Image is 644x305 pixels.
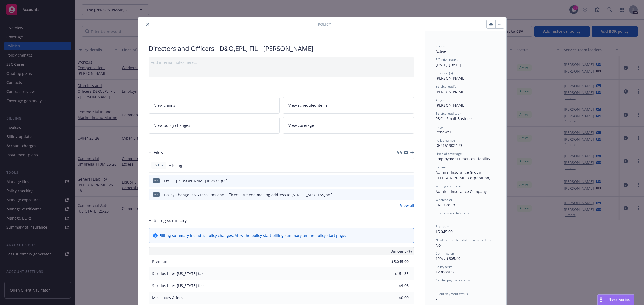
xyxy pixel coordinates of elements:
input: 0.00 [377,294,412,302]
span: - [436,216,437,221]
span: Program administrator [436,211,470,215]
span: Admiral Insurance Company [436,189,487,194]
span: Commission [436,251,454,256]
span: pdf [153,192,160,196]
button: preview file [407,192,412,198]
span: Service lead team [436,111,462,116]
a: View coverage [283,117,414,134]
span: Missing [168,163,182,168]
button: preview file [407,178,412,184]
span: CRC Group [436,202,455,207]
a: View policy changes [149,117,280,134]
div: Billing summary [149,217,187,224]
span: Carrier payment status [436,278,470,282]
span: 12% / $605.40 [436,256,460,261]
span: Stage [436,125,444,129]
span: View policy changes [154,122,190,128]
span: Surplus lines [US_STATE] fee [152,283,204,288]
span: Nova Assist [609,297,630,302]
div: Files [149,149,163,156]
span: Active [436,49,446,54]
a: View all [400,203,414,208]
span: Policy term [436,265,452,269]
div: Billing summary includes policy changes. View the policy start billing summary on the . [160,233,346,238]
button: download file [398,178,403,184]
span: Policy [318,21,331,27]
span: Policy [153,163,164,168]
span: P&C - Small Business [436,116,473,121]
span: DEP1619024P9 [436,143,462,148]
span: [PERSON_NAME] [436,103,466,108]
span: [PERSON_NAME] [436,76,466,81]
span: No [436,243,441,248]
div: [DATE] - [DATE] [436,57,496,68]
span: Policy number [436,138,457,143]
div: Policy Change 2025 Directors and Officers - Amend mailing address to [STREET_ADDRESS]pdf [164,192,332,198]
button: download file [398,192,403,198]
span: Writing company [436,184,461,188]
input: 0.00 [377,282,412,290]
span: Producer(s) [436,71,453,75]
span: View claims [154,102,175,108]
input: 0.00 [377,270,412,278]
div: Add internal notes here... [151,59,412,65]
a: View claims [149,97,280,114]
span: Lines of coverage [436,151,462,156]
h3: Billing summary [153,217,187,224]
span: Status [436,44,445,49]
span: Newfront will file state taxes and fees [436,238,491,242]
div: Directors and Officers - D&O,EPL, FIL - [PERSON_NAME] [149,44,414,53]
span: View coverage [288,122,314,128]
button: Nova Assist [597,294,634,305]
div: Employment Practices Liability [436,156,496,162]
span: Misc taxes & fees [152,295,183,300]
button: close [144,21,151,27]
span: Premium [152,259,169,264]
h3: Files [153,149,163,156]
span: Effective dates [436,57,458,62]
span: Renewal [436,129,451,135]
span: Surplus lines [US_STATE] tax [152,271,203,276]
span: $5,045.00 [436,229,453,234]
span: Wholesaler [436,198,452,202]
span: [PERSON_NAME] [436,89,466,94]
span: View scheduled items [288,102,328,108]
a: View scheduled items [283,97,414,114]
input: 0.00 [377,258,412,266]
span: - [436,296,437,302]
span: Premium [436,224,449,229]
span: Admiral Insurance Group ([PERSON_NAME] Corporation) [436,170,490,180]
span: Client payment status [436,292,468,296]
div: Drag to move [598,295,604,305]
span: 12 months [436,269,455,274]
span: Carrier [436,165,446,169]
span: pdf [153,178,160,183]
span: Amount ($) [391,248,412,254]
span: AC(s) [436,98,444,102]
span: - [436,283,437,288]
a: policy start page [315,233,345,238]
div: D&O - [PERSON_NAME] Invoice.pdf [164,178,227,184]
span: Service lead(s) [436,84,458,89]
